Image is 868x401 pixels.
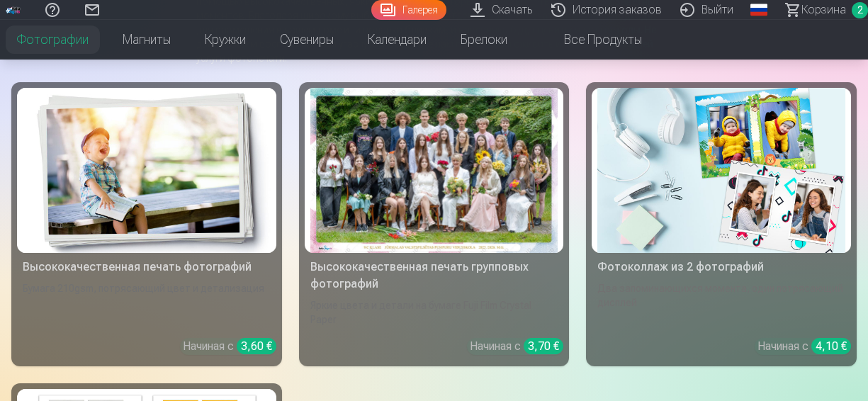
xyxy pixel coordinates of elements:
[757,338,851,355] div: Начиная с
[11,82,282,366] a: Высококачественная печать фотографийВысококачественная печать фотографийБумага 210gsm, потрясающи...
[524,20,659,60] a: Все продукты
[17,281,276,327] div: Бумага 210gsm, потрясающий цвет и детализация
[106,20,188,60] a: Магниты
[305,298,564,327] div: Яркие цвета и детали на бумаге Fuji Film Crystal Paper
[592,259,851,276] div: Фотоколлаж из 2 фотографий
[597,88,845,253] img: Фотоколлаж из 2 фотографий
[23,88,271,253] img: Высококачественная печать фотографий
[237,338,276,354] div: 3,60 €
[801,1,846,18] span: Корзина
[305,259,564,293] div: Высококачественная печать групповых фотографий
[17,259,276,276] div: Высококачественная печать фотографий
[6,6,21,14] img: /fa3
[586,82,857,366] a: Фотоколлаж из 2 фотографийФотоколлаж из 2 фотографийДва запоминающихся момента, один потрясающий ...
[188,20,263,60] a: Кружки
[852,2,868,18] span: 2
[299,82,570,366] a: Высококачественная печать групповых фотографийЯркие цвета и детали на бумаге Fuji Film Crystal Pa...
[351,20,444,60] a: Календари
[183,338,276,355] div: Начиная с
[470,338,563,355] div: Начиная с
[592,281,851,327] div: Два запоминающихся момента, один потрясающий дисплей
[444,20,524,60] a: Брелоки
[811,338,851,354] div: 4,10 €
[263,20,351,60] a: Сувениры
[524,338,563,354] div: 3,70 €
